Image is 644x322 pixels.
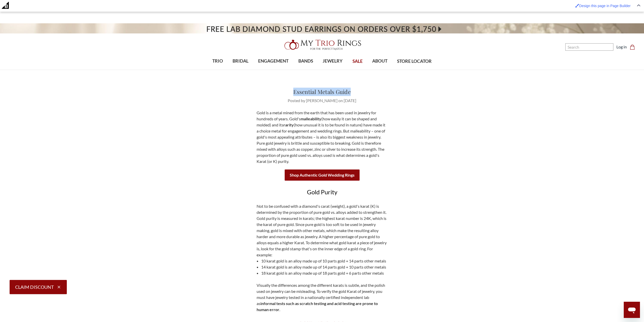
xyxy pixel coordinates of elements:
[367,53,392,69] a: ABOUT
[294,53,318,69] a: BANDS
[573,1,633,10] a: Enabled brush for page builder edit. Design this page in Page Builder
[228,53,253,69] a: BRIDAL
[377,69,382,70] button: submenu toggle
[257,203,387,313] div: Not to be confused with a diamond's carat (weight), a gold's karat (K) is determined by the propo...
[10,280,67,294] button: Claim Discount
[330,69,335,70] button: submenu toggle
[187,37,457,53] a: My Trio Rings
[261,270,387,276] li: 18 karat gold is an alloy made up of 18 parts gold + 6 parts other metals
[283,122,294,127] strong: rarity
[212,58,223,64] span: TRIO
[261,264,387,270] li: 14 karat gold is an alloy made up of 14 parts gold + 10 parts other metals
[392,53,437,70] a: STORE LOCATOR
[352,58,363,65] span: SALE
[318,53,347,69] a: JEWELRY
[298,58,313,64] span: BANDS
[258,58,288,64] span: ENGAGEMENT
[271,69,276,70] button: submenu toggle
[236,98,408,104] p: Posted by [PERSON_NAME] on [DATE]
[285,169,360,181] a: Shop Authentic Gold Wedding Rings
[301,116,321,121] strong: malleability
[253,188,391,196] h2: Gold Purity
[253,53,293,69] a: ENGAGEMENT
[579,4,631,8] span: Design this page in Page Builder
[257,301,378,312] strong: informal tests such as scratch testing and acid testing are prone to human error
[293,88,351,96] a: Essential Metals Guide
[347,53,367,70] a: SALE
[303,69,308,70] button: submenu toggle
[290,173,355,177] b: Shop Authentic Gold Wedding Rings
[282,37,363,53] img: My Trio Rings
[630,44,638,50] a: Cart with 0 items
[624,302,640,318] iframe: Button to launch messaging window
[630,45,635,50] svg: cart.cart_preview
[397,58,432,65] span: STORE LOCATOR
[637,4,640,7] img: Close Admin Bar
[238,69,243,70] button: submenu toggle
[207,53,228,69] a: TRIO
[215,69,220,70] button: submenu toggle
[372,58,387,64] span: ABOUT
[575,4,579,8] img: Enabled brush for page builder edit.
[257,110,387,164] div: Gold is a metal mined from the earth that has been used in jewelry for hundreds of years. Gold's ...
[565,43,613,51] input: Search and use arrows or TAB to navigate results
[616,44,627,50] a: Log in
[323,58,343,64] span: JEWELRY
[261,258,387,264] li: 10 karat gold is an alloy made up of 10 parts gold + 14 parts other metals
[233,58,248,64] span: BRIDAL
